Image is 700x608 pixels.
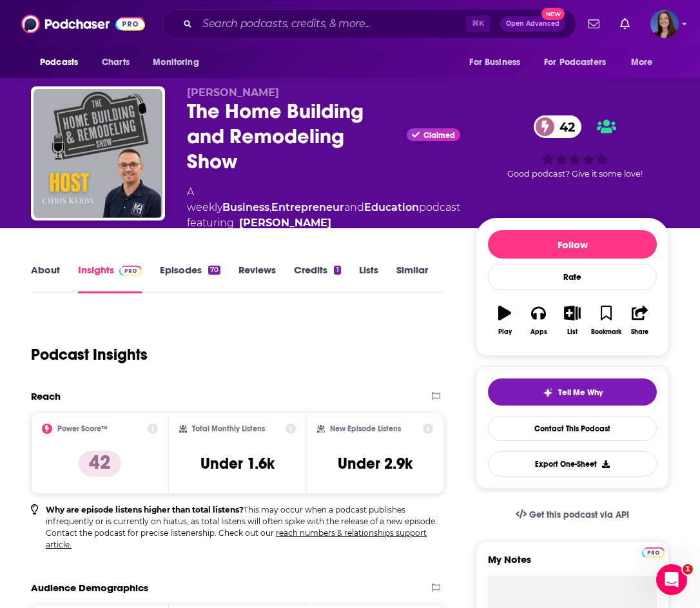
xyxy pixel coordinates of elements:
[534,115,581,138] a: 42
[622,50,669,75] button: open menu
[222,201,269,213] a: Business
[536,50,625,75] button: open menu
[488,378,657,406] button: tell me why sparkleTell Me Why
[294,264,340,293] a: Credits1
[31,390,61,402] h2: Reach
[208,266,220,275] div: 70
[466,15,490,32] span: ⌘ K
[31,582,148,594] h2: Audience Demographics
[541,8,565,20] span: New
[187,215,460,231] span: featuring
[543,387,553,398] img: tell me why sparkle
[40,54,78,72] span: Podcasts
[46,528,427,549] a: reach numbers & relationships support article.
[488,451,657,476] button: Export One-Sheet
[631,54,653,72] span: More
[364,201,419,213] a: Education
[271,201,344,213] a: Entrepreneur
[460,50,536,75] button: open menu
[197,14,466,34] input: Search podcasts, credits, & more...
[338,454,413,473] h3: Under 2.9k
[144,50,215,75] button: open menu
[623,297,657,344] button: Share
[200,454,275,473] h3: Under 1.6k
[239,215,331,231] a: Chris Kerby
[530,328,547,336] div: Apps
[187,86,279,99] span: [PERSON_NAME]
[79,451,121,476] p: 42
[506,21,559,27] span: Open Advanced
[57,424,108,433] h2: Power Score™
[93,50,137,75] a: Charts
[650,10,679,38] button: Show profile menu
[500,16,565,32] button: Open AdvancedNew
[650,10,679,38] span: Logged in as emmadonovan
[330,424,401,433] h2: New Episode Listens
[498,328,512,336] div: Play
[34,89,162,218] img: The Home Building and Remodeling Show
[102,54,130,72] span: Charts
[334,266,340,275] div: 1
[238,264,276,293] a: Reviews
[31,264,60,293] a: About
[31,345,148,364] h1: Podcast Insights
[556,297,589,344] button: List
[567,328,578,336] div: List
[683,564,693,574] span: 1
[589,297,623,344] button: Bookmark
[119,266,142,276] img: Podchaser Pro
[160,264,220,293] a: Episodes70
[642,547,665,558] img: Podchaser Pro
[583,13,605,35] a: Show notifications dropdown
[344,201,364,213] span: and
[153,54,199,72] span: Monitoring
[544,54,606,72] span: For Podcasters
[558,387,603,398] span: Tell Me Why
[547,115,581,138] span: 42
[488,553,657,576] label: My Notes
[488,264,657,290] div: Rate
[488,297,521,344] button: Play
[507,169,643,179] span: Good podcast? Give it some love!
[650,10,679,38] img: User Profile
[21,12,145,36] img: Podchaser - Follow, Share and Rate Podcasts
[78,264,142,293] a: InsightsPodchaser Pro
[488,416,657,441] a: Contact This Podcast
[359,264,378,293] a: Lists
[396,264,428,293] a: Similar
[505,499,639,531] a: Get this podcast via API
[162,9,576,39] div: Search podcasts, credits, & more...
[46,505,244,515] b: Why are episode listens higher than total listens?
[423,132,455,139] span: Claimed
[481,86,669,208] div: 42Good podcast? Give it some love!
[269,201,271,213] span: ,
[642,545,665,558] a: Pro website
[469,54,520,72] span: For Business
[656,564,687,595] iframe: Intercom live chat
[187,184,460,231] div: A weekly podcast
[31,50,95,75] button: open menu
[615,13,635,35] a: Show notifications dropdown
[46,504,444,551] p: This may occur when a podcast publishes infrequently or is currently on hiatus, as total listens ...
[192,424,265,433] h2: Total Monthly Listens
[521,297,555,344] button: Apps
[488,230,657,259] button: Follow
[529,509,629,520] span: Get this podcast via API
[631,328,648,336] div: Share
[591,328,621,336] div: Bookmark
